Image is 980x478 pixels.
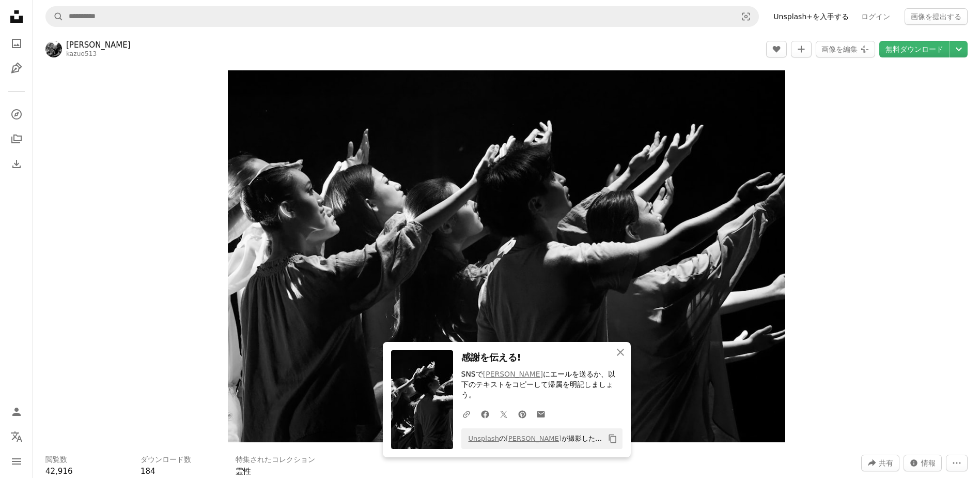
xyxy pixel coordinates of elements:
[921,455,936,471] span: 情報
[734,7,758,26] button: ビジュアル検索
[46,7,64,26] button: Unsplashで検索する
[604,430,621,447] button: クリップボードにコピーする
[816,41,875,57] button: 画像を編集
[494,404,513,424] a: Twitterでシェアする
[905,8,968,25] button: 画像を提出する
[66,50,97,57] a: kazuo513
[228,70,785,442] button: この画像でズームインする
[141,467,155,476] span: 184
[6,104,27,125] a: 探す
[513,404,532,424] a: Pinterestでシェアする
[532,404,550,424] a: Eメールでシェアする
[855,8,896,25] a: ログイン
[141,455,191,465] h3: ダウンロード数
[236,467,251,476] a: 霊性
[476,404,494,424] a: Facebookでシェアする
[45,41,62,57] img: Kazuo otaのプロフィールを見る
[6,401,27,422] a: ログイン / 登録する
[45,455,67,465] h3: 閲覧数
[6,33,27,54] a: 写真
[946,455,968,471] button: その他のアクション
[6,129,27,150] a: コレクション
[463,430,604,447] span: の が撮影した写真
[45,467,73,476] span: 42,916
[766,41,787,57] button: いいね！
[950,41,968,57] button: ダウンロードサイズを選択してください
[66,40,131,50] a: [PERSON_NAME]
[6,6,27,29] a: ホーム — Unsplash
[45,6,759,27] form: サイト内でビジュアルを探す
[879,41,950,57] a: 無料ダウンロード
[483,370,543,378] a: [PERSON_NAME]
[879,455,893,471] span: 共有
[6,426,27,447] button: 言語
[469,435,499,442] a: Unsplash
[461,350,623,365] h3: 感謝を伝える!
[6,58,27,79] a: イラスト
[791,41,812,57] button: コレクションに追加する
[228,70,785,442] img: 隣同士に立っている人々のグループ
[236,455,315,465] h3: 特集されたコレクション
[6,451,27,472] button: メニュー
[861,455,899,471] button: このビジュアルを共有する
[461,369,623,400] p: SNSで にエールを送るか、以下のテキストをコピーして帰属を明記しましょう。
[506,435,562,442] a: [PERSON_NAME]
[767,8,855,25] a: Unsplash+を入手する
[6,154,27,174] a: ダウンロード履歴
[904,455,942,471] button: この画像に関する統計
